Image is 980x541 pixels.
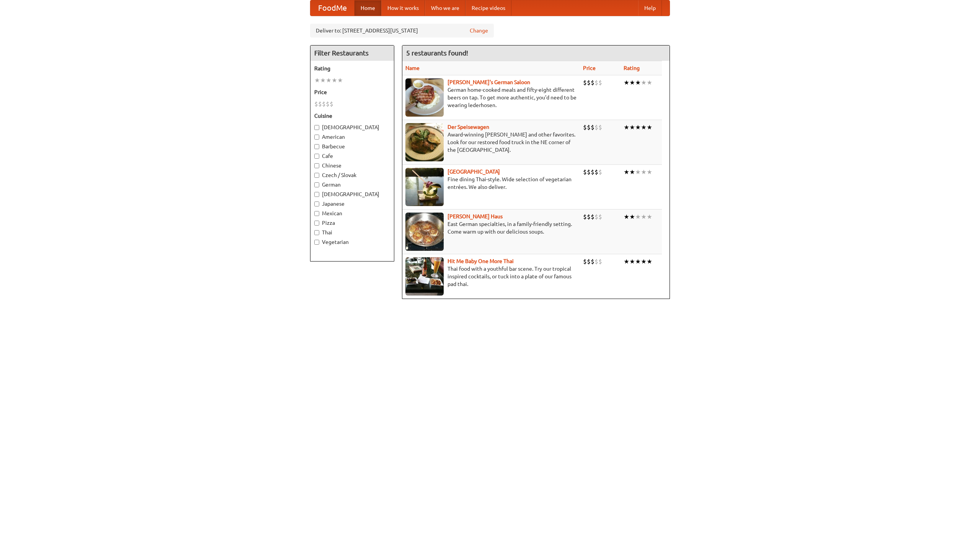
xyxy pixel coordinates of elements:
input: Chinese [314,163,319,168]
li: $ [591,168,595,176]
label: [DEMOGRAPHIC_DATA] [314,190,390,198]
a: [GEOGRAPHIC_DATA] [448,169,500,175]
li: ★ [647,78,652,87]
li: $ [598,257,602,266]
li: ★ [629,168,635,176]
a: Recipe videos [465,0,511,16]
li: ★ [624,213,629,221]
li: ★ [647,168,652,176]
img: speisewagen.jpg [405,123,444,161]
li: ★ [635,78,641,87]
img: esthers.jpg [405,78,444,117]
p: Thai food with a youthful bar scene. Try our tropical inspired cocktails, or tuck into a plate of... [405,265,577,288]
li: $ [591,257,595,266]
img: kohlhaus.jpg [405,213,444,251]
h5: Rating [314,65,390,72]
li: ★ [641,78,647,87]
a: [PERSON_NAME] Haus [448,213,503,219]
p: Fine dining Thai-style. Wide selection of vegetarian entrées. We also deliver. [405,175,577,191]
li: $ [583,78,587,87]
input: American [314,135,319,140]
li: ★ [320,76,326,84]
li: ★ [624,78,629,87]
li: ★ [635,168,641,176]
label: Cafe [314,152,390,160]
a: Who we are [425,0,465,16]
li: $ [595,257,598,266]
a: Hit Me Baby One More Thai [448,258,514,264]
input: Japanese [314,201,319,206]
p: German home-cooked meals and fifty-eight different beers on tap. To get more authentic, you'd nee... [405,86,577,109]
label: American [314,133,390,141]
img: babythai.jpg [405,257,444,296]
p: East German specialties, in a family-friendly setting. Come warm up with our delicious soups. [405,220,577,236]
li: ★ [337,76,343,84]
input: Pizza [314,221,319,226]
input: [DEMOGRAPHIC_DATA] [314,192,319,197]
li: $ [591,78,595,87]
li: $ [587,257,591,266]
li: ★ [629,213,635,221]
label: German [314,181,390,188]
label: [DEMOGRAPHIC_DATA] [314,123,390,131]
p: Award-winning [PERSON_NAME] and other favorites. Look for our restored food truck in the NE corne... [405,131,577,154]
input: Cafe [314,154,319,159]
input: [DEMOGRAPHIC_DATA] [314,125,319,130]
a: Der Speisewagen [448,124,489,130]
li: $ [598,78,602,87]
label: Pizza [314,219,390,227]
input: Czech / Slovak [314,173,319,178]
input: Thai [314,230,319,235]
li: $ [595,78,598,87]
a: Change [470,27,488,34]
li: ★ [629,257,635,266]
li: ★ [635,123,641,132]
label: Japanese [314,200,390,208]
li: ★ [314,76,320,84]
li: $ [587,168,591,176]
li: ★ [641,213,647,221]
input: German [314,182,319,187]
li: ★ [326,76,332,84]
label: Czech / Slovak [314,171,390,179]
label: Chinese [314,162,390,169]
li: ★ [332,76,337,84]
a: Home [354,0,381,16]
li: $ [583,168,587,176]
h4: Filter Restaurants [310,45,394,61]
a: FoodMe [310,0,354,16]
img: satay.jpg [405,168,444,206]
li: $ [326,100,330,108]
li: ★ [624,123,629,132]
li: $ [587,213,591,221]
li: $ [595,168,598,176]
li: $ [583,123,587,132]
li: ★ [635,257,641,266]
label: Thai [314,229,390,236]
li: ★ [641,168,647,176]
ng-pluralize: 5 restaurants found! [406,49,468,57]
a: How it works [381,0,425,16]
li: $ [583,213,587,221]
li: ★ [624,257,629,266]
a: Help [638,0,662,16]
div: Deliver to: [STREET_ADDRESS][US_STATE] [310,24,494,37]
li: $ [595,123,598,132]
li: $ [330,100,333,108]
li: ★ [647,213,652,221]
a: Rating [624,65,640,71]
li: $ [591,213,595,221]
a: Price [583,65,596,71]
li: $ [587,78,591,87]
a: [PERSON_NAME]'s German Saloon [448,79,530,85]
li: $ [598,123,602,132]
li: $ [314,100,318,108]
label: Barbecue [314,143,390,150]
li: ★ [629,123,635,132]
li: $ [598,168,602,176]
li: ★ [629,78,635,87]
label: Mexican [314,210,390,217]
